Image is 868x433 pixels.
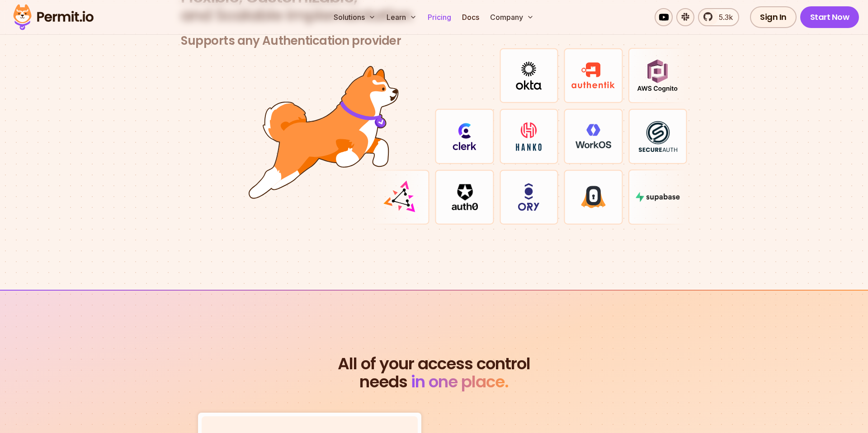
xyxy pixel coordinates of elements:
[713,12,733,23] span: 5.3k
[750,6,797,28] a: Sign In
[174,355,694,391] h2: needs
[698,8,739,26] a: 5.3k
[458,8,483,26] a: Docs
[330,8,379,26] button: Solutions
[9,2,98,33] img: Permit logo
[174,355,694,373] span: All of your access control
[424,8,455,26] a: Pricing
[411,370,509,393] span: in one place.
[486,8,538,26] button: Company
[181,33,687,48] h3: Supports any Authentication provider
[383,8,420,26] button: Learn
[800,6,859,28] a: Start Now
